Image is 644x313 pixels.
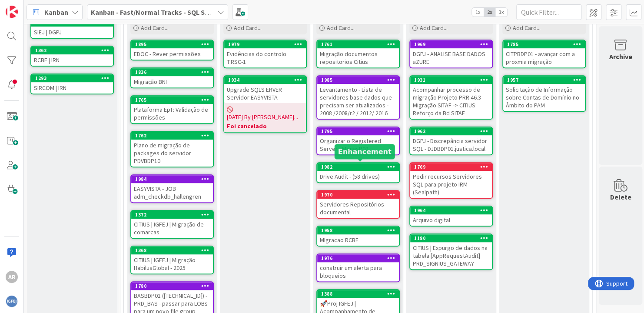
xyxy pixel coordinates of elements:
div: 1362 [31,47,113,54]
div: 1958MIgracao RCBE [317,226,399,246]
div: 1969DGPJ - ANALISE BASE DADOS aZURE [410,40,492,67]
div: Migração documentos repositorios Citius [317,48,399,67]
a: 1362RCBE | IRN [30,46,114,67]
div: Delete [610,192,631,202]
div: 1982Drive Audit - (58 drives) [317,163,399,182]
div: 1761 [321,41,399,47]
div: Archive [609,51,632,62]
b: Foi cancelado [227,122,303,130]
a: 1836Migração BNI [130,67,214,88]
a: 1982Drive Audit - (58 drives) [316,162,400,183]
span: Add Card... [420,24,448,32]
div: 1964 [414,207,492,213]
div: 1761 [317,40,399,48]
a: 1985Levantamento - Lista de servidores base dados que precisam ser atualizados - 2008 /2008/r2 / ... [316,75,400,120]
div: 1934Upgrade SQLS ERVER Servidor EASYVISTA [224,76,306,103]
div: 1180 [414,235,492,241]
img: avatar [6,295,18,307]
a: 1762Plano de migração de packages do servidor PDVBDP10 [130,131,214,167]
div: RCBE | IRN [31,54,113,66]
div: Plano de migração de packages do servidor PDVBDP10 [131,140,213,166]
div: 1292SIEJ | DGPJ [31,19,113,38]
div: 1761Migração documentos repositorios Citius [317,40,399,67]
div: 1985Levantamento - Lista de servidores base dados que precisam ser atualizados - 2008 /2008/r2 / ... [317,76,399,119]
a: 1372CITIUS | IGFEJ | Migração de comarcas [130,210,214,239]
a: 1984EASYVISTA - JOB adm_checkdb_hallengren [130,174,214,203]
div: 1795Organizar o Registered Server - MonasP02 [317,127,399,154]
span: Add Card... [234,24,262,32]
span: 1x [472,8,484,17]
div: 1762 [135,133,213,139]
div: CITIUS | IGFEJ | Migração HabilusGlobal - 2025 [131,254,213,273]
div: Evidências do controlo T.RSC-1 [224,48,306,67]
div: 1969 [414,41,492,47]
div: 1836 [135,69,213,75]
b: Kanban - Fast/Normal Tracks - SQL SERVER [91,8,225,17]
div: 1957 [503,76,585,84]
a: 1785CITPBDP01 - avançar com a proxmia migração [502,40,586,68]
div: 1765 [131,96,213,104]
a: 1964Arquivo digital [409,206,493,226]
input: Quick Filter... [516,4,581,20]
div: 1979 [228,41,306,47]
div: 1795 [317,127,399,135]
div: 1780 [135,283,213,289]
a: 1962DGPJ - Discrepância servidor SQL - DJDBDP01.justica.local [409,127,493,155]
div: 1931 [410,76,492,84]
div: 1362RCBE | IRN [31,47,113,66]
div: 1931 [414,77,492,83]
div: EDOC - Rever permissões [131,48,213,60]
div: 1962 [414,128,492,134]
div: 1934 [224,76,306,84]
div: Upgrade SQLS ERVER Servidor EASYVISTA [224,84,306,103]
div: 1976 [321,255,399,261]
div: CITPBDP01 - avançar com a proxmia migração [503,48,585,67]
div: 1293SIRCOM | IRN [31,74,113,93]
div: 1962 [410,127,492,135]
h5: Enhancement [338,147,392,156]
div: construir um alerta para bloqueios [317,262,399,281]
a: 1931Acompanhar processo de migração Projeto PRR 46.3 - Migração SITAF -> CITIUS: Reforço da Bd SITAF [409,75,493,120]
div: 1372 [135,212,213,218]
div: 1293 [31,74,113,82]
div: 1976construir um alerta para bloqueios [317,254,399,281]
a: 1765Plataforma EpT: Validação de permissões [130,95,214,124]
div: 1836 [131,68,213,76]
div: 1368CITIUS | IGFEJ | Migração HabilusGlobal - 2025 [131,246,213,273]
div: 1964 [410,206,492,214]
div: Plataforma EpT: Validação de permissões [131,104,213,123]
div: Levantamento - Lista de servidores base dados que precisam ser atualizados - 2008 /2008/r2 / 2012... [317,84,399,119]
div: 1982 [317,163,399,171]
a: 1761Migração documentos repositorios Citius [316,40,400,68]
div: 1362 [35,47,113,53]
span: Add Card... [327,24,355,32]
div: 1985 [321,77,399,83]
a: 1934Upgrade SQLS ERVER Servidor EASYVISTA[DATE] By [PERSON_NAME]...Foi cancelado [223,75,307,133]
div: 1985 [317,76,399,84]
div: 1976 [317,254,399,262]
a: 1368CITIUS | IGFEJ | Migração HabilusGlobal - 2025 [130,246,214,274]
div: Solicitação de Informação sobre Contas de Domínio no Âmbito do PAM [503,84,585,111]
div: 1785CITPBDP01 - avançar com a proxmia migração [503,40,585,67]
div: 1388 [321,291,399,297]
a: 1969DGPJ - ANALISE BASE DADOS aZURE [409,40,493,68]
div: 1785 [503,40,585,48]
div: Arquivo digital [410,214,492,226]
a: 1979Evidências do controlo T.RSC-1 [223,40,307,68]
div: 1293 [35,75,113,81]
a: 1769Pedir recursos Servidores SQL para projeto IRM (Sealpath) [409,162,493,199]
div: MIgracao RCBE [317,234,399,246]
div: CITIUS | IGFEJ | Migração de comarcas [131,219,213,238]
div: 1895 [131,40,213,48]
div: 1957 [507,77,585,83]
div: 1180 [410,234,492,242]
div: 1970 [321,192,399,198]
div: 1388 [317,290,399,298]
div: 1368 [131,246,213,254]
div: EASYVISTA - JOB adm_checkdb_hallengren [131,183,213,202]
div: 1984 [135,176,213,182]
div: 1372CITIUS | IGFEJ | Migração de comarcas [131,211,213,238]
a: 1958MIgracao RCBE [316,226,400,246]
div: 1769 [410,163,492,171]
span: [DATE] By [PERSON_NAME]... [227,113,298,122]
